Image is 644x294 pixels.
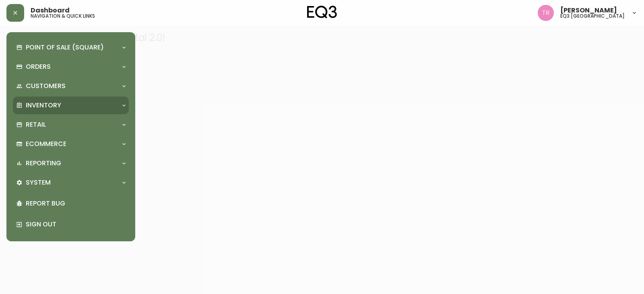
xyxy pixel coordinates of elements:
div: Ecommerce [13,135,129,153]
div: Customers [13,77,129,95]
p: Reporting [26,159,61,168]
p: Customers [26,82,66,90]
p: Point of Sale (Square) [26,43,104,52]
p: Inventory [26,101,61,110]
img: 214b9049a7c64896e5c13e8f38ff7a87 [538,5,554,21]
h5: eq3 [GEOGRAPHIC_DATA] [560,14,625,19]
div: Orders [13,58,129,76]
span: Dashboard [31,7,70,14]
p: Sign Out [26,220,126,229]
div: Reporting [13,154,129,172]
h5: navigation & quick links [31,14,95,19]
div: Point of Sale (Square) [13,39,129,56]
p: Orders [26,62,51,71]
div: System [13,174,129,191]
span: [PERSON_NAME] [560,7,617,14]
div: Retail [13,116,129,134]
div: Inventory [13,97,129,114]
p: Ecommerce [26,140,66,148]
p: System [26,178,51,187]
div: Report Bug [13,193,129,214]
p: Report Bug [26,199,126,208]
div: Sign Out [13,214,129,235]
img: logo [307,6,337,19]
p: Retail [26,120,46,129]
